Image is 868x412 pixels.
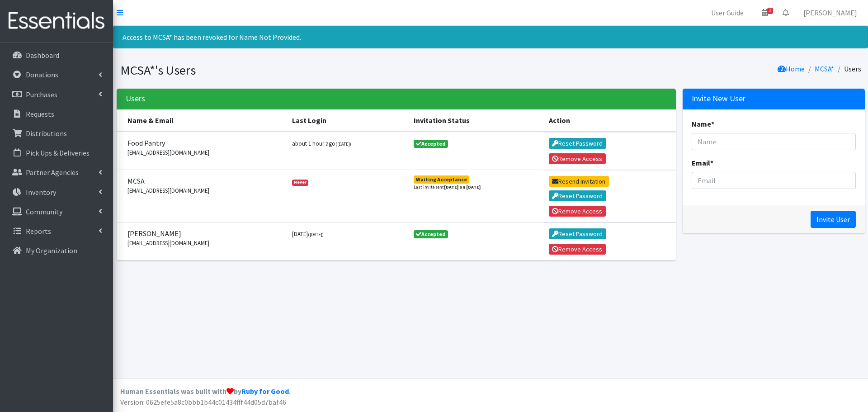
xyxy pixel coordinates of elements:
th: Last Login [287,109,408,132]
small: ([DATE]) [308,232,324,237]
img: HumanEssentials [4,6,109,36]
p: Pick Ups & Deliveries [26,148,90,157]
small: [EMAIL_ADDRESS][DOMAIN_NAME] [127,148,282,157]
a: Inventory [4,183,109,201]
p: Donations [26,70,58,79]
h3: Users [126,94,145,104]
p: Inventory [26,188,56,197]
button: Remove Access [549,206,606,217]
p: Partner Agencies [26,168,79,177]
p: Requests [26,109,54,118]
a: Requests [4,105,109,123]
h1: MCSA*'s Users [120,62,487,78]
button: Reset Password [549,138,606,149]
div: Access to MCSA* has been revoked for Name Not Provided. [113,26,868,48]
th: Name & Email [117,109,287,132]
a: 3 [755,4,775,22]
p: Reports [26,227,51,236]
a: Community [4,203,109,221]
span: Accepted [414,140,448,148]
button: Reset Password [549,228,606,239]
input: Invite User [811,211,856,228]
span: [PERSON_NAME] [127,228,282,239]
a: User Guide [704,4,751,22]
li: Users [834,62,861,76]
span: Version: 0625efe5a8c0bbb1b44c01434fff44d05d7baf46 [120,398,286,407]
a: MCSA* [815,64,834,73]
p: Dashboard [26,51,59,60]
input: Email [692,172,856,189]
a: My Organization [4,242,109,260]
abbr: required [710,158,713,167]
a: Donations [4,66,109,84]
p: My Organization [26,246,77,255]
button: Reset Password [549,190,606,201]
small: [EMAIL_ADDRESS][DOMAIN_NAME] [127,186,282,195]
a: Ruby for Good [241,387,289,396]
a: Dashboard [4,46,109,64]
a: Partner Agencies [4,163,109,181]
span: MCSA [127,175,282,186]
a: [PERSON_NAME] [796,4,864,22]
a: Purchases [4,85,109,104]
abbr: required [711,119,714,128]
input: Name [692,133,856,150]
span: Accepted [414,230,448,238]
a: Pick Ups & Deliveries [4,144,109,162]
strong: Human Essentials was built with by . [120,387,291,396]
strong: [DATE] on [DATE] [444,184,481,190]
small: [EMAIL_ADDRESS][DOMAIN_NAME] [127,239,282,247]
th: Invitation Status [408,109,543,132]
span: 3 [767,8,773,14]
p: Purchases [26,90,57,99]
button: Remove Access [549,153,606,164]
a: Home [778,64,805,73]
p: Community [26,207,62,216]
p: Distributions [26,129,67,138]
div: Waiting Acceptance [416,177,467,182]
label: Email [692,157,713,168]
a: Distributions [4,124,109,142]
a: Reports [4,222,109,240]
button: Resend Invitation [549,176,609,187]
small: ([DATE]) [335,141,351,147]
small: [DATE] [292,230,324,237]
th: Action [543,109,676,132]
span: Food Pantry [127,137,282,148]
button: Remove Access [549,244,606,255]
small: about 1 hour ago [292,140,351,147]
label: Name [692,118,714,129]
small: Last invite sent [414,184,481,190]
h3: Invite New User [692,94,745,104]
span: Never [292,180,308,186]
